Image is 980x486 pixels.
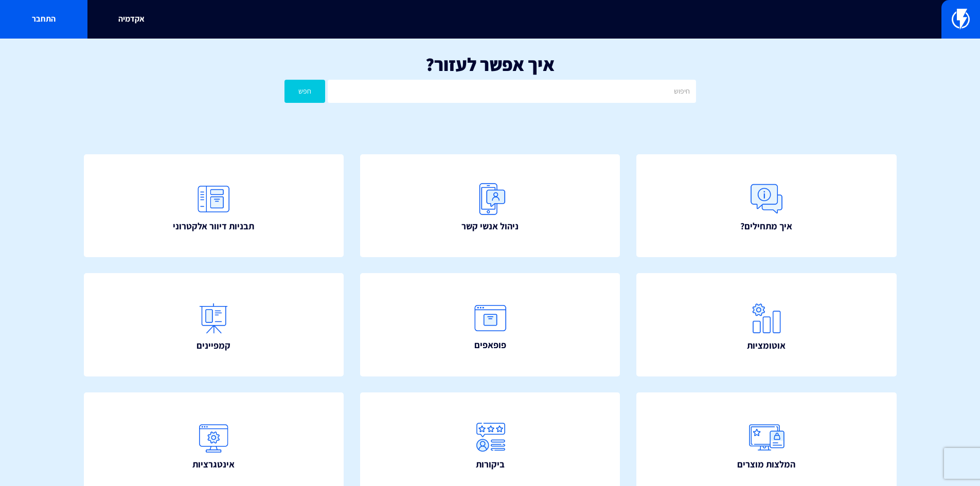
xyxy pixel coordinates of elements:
input: חיפוש מהיר... [259,8,722,31]
span: ביקורות [476,458,505,471]
span: תבניות דיוור אלקטרוני [173,220,254,233]
a: קמפיינים [84,273,344,376]
input: חיפוש [328,80,696,103]
a: פופאפים [360,273,620,376]
a: תבניות דיוור אלקטרוני [84,154,344,257]
button: חפש [284,80,326,103]
h1: איך אפשר לעזור? [15,54,965,75]
span: אינטגרציות [192,458,235,471]
span: המלצות מוצרים [737,458,795,471]
a: אוטומציות [636,273,897,376]
span: אוטומציות [747,339,786,352]
span: ניהול אנשי קשר [461,220,519,233]
a: ניהול אנשי קשר [360,154,620,257]
span: פופאפים [474,338,506,352]
a: איך מתחילים? [636,154,897,257]
span: איך מתחילים? [740,220,792,233]
span: קמפיינים [197,339,230,352]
